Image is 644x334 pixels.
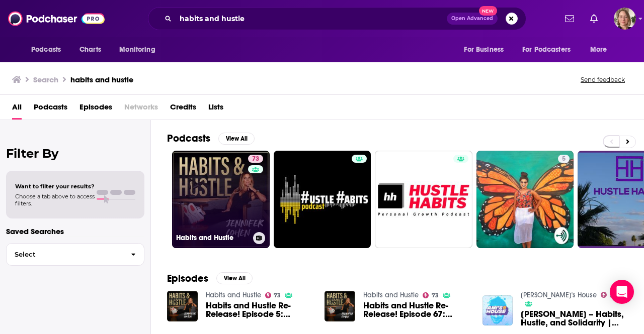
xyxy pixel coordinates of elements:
[8,9,105,28] img: Podchaser - Follow, Share and Rate Podcasts
[464,43,504,57] span: For Business
[148,7,526,30] div: Search podcasts, credits, & more...
[521,291,597,299] a: Ami's House
[33,75,58,84] h3: Search
[206,301,313,318] span: Habits and Hustle Re-Release! Episode 5: [PERSON_NAME] – Co-Founder of Quest Nutrition and Impact...
[206,291,261,299] a: Habits and Hustle
[79,99,112,120] a: Episodes
[15,193,95,207] span: Choose a tab above to access filters.
[24,40,74,59] button: open menu
[447,13,498,25] button: Open AdvancedNew
[274,293,281,298] span: 73
[601,292,617,298] a: 54
[363,301,470,318] span: Habits and Hustle Re-Release! Episode 67: [PERSON_NAME] – CEO of Barstool Sports
[31,43,61,57] span: Podcasts
[6,146,144,161] h2: Filter By
[479,6,497,16] span: New
[176,11,447,27] input: Search podcasts, credits, & more...
[522,43,571,57] span: For Podcasters
[167,291,198,321] img: Habits and Hustle Re-Release! Episode 5: Tom Bilyeu – Co-Founder of Quest Nutrition and Impact Th...
[457,40,516,59] button: open menu
[578,75,628,84] button: Send feedback
[208,99,223,120] a: Lists
[70,75,133,84] h3: habits and hustle
[432,293,439,298] span: 73
[423,292,439,298] a: 73
[614,8,636,30] button: Show profile menu
[516,40,585,59] button: open menu
[476,151,574,248] a: 5
[167,132,255,145] a: PodcastsView All
[176,234,249,242] h3: Habits and Hustle
[172,151,270,248] a: 73Habits and Hustle
[610,280,634,304] div: Open Intercom Messenger
[363,301,470,318] a: Habits and Hustle Re-Release! Episode 67: Erika Nardini – CEO of Barstool Sports
[265,292,281,298] a: 73
[562,154,566,164] span: 5
[119,43,155,57] span: Monitoring
[614,8,636,30] img: User Profile
[15,183,95,190] span: Want to filter your results?
[521,310,628,327] a: Jen Cohen – Habits, Hustle, and Solidarity | Ami's House Episode #8
[170,99,196,120] a: Credits
[614,8,636,30] span: Logged in as AriFortierPr
[206,301,313,318] a: Habits and Hustle Re-Release! Episode 5: Tom Bilyeu – Co-Founder of Quest Nutrition and Impact Th...
[590,43,607,57] span: More
[167,132,210,145] h2: Podcasts
[451,16,493,21] span: Open Advanced
[216,272,253,284] button: View All
[6,227,144,236] p: Saved Searches
[112,40,168,59] button: open menu
[6,243,144,266] button: Select
[79,43,101,57] span: Charts
[558,155,570,163] a: 5
[124,99,158,120] span: Networks
[218,133,255,145] button: View All
[7,251,123,258] span: Select
[167,272,208,285] h2: Episodes
[252,154,259,164] span: 73
[586,10,602,27] a: Show notifications dropdown
[521,310,628,327] span: [PERSON_NAME] – Habits, Hustle, and Solidarity | [PERSON_NAME]'s House Episode #8
[73,40,107,59] a: Charts
[248,155,263,163] a: 73
[363,291,419,299] a: Habits and Hustle
[12,99,22,120] a: All
[325,291,355,321] img: Habits and Hustle Re-Release! Episode 67: Erika Nardini – CEO of Barstool Sports
[561,10,578,27] a: Show notifications dropdown
[34,99,67,120] a: Podcasts
[167,272,253,285] a: EpisodesView All
[583,40,620,59] button: open menu
[482,295,513,326] img: Jen Cohen – Habits, Hustle, and Solidarity | Ami's House Episode #8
